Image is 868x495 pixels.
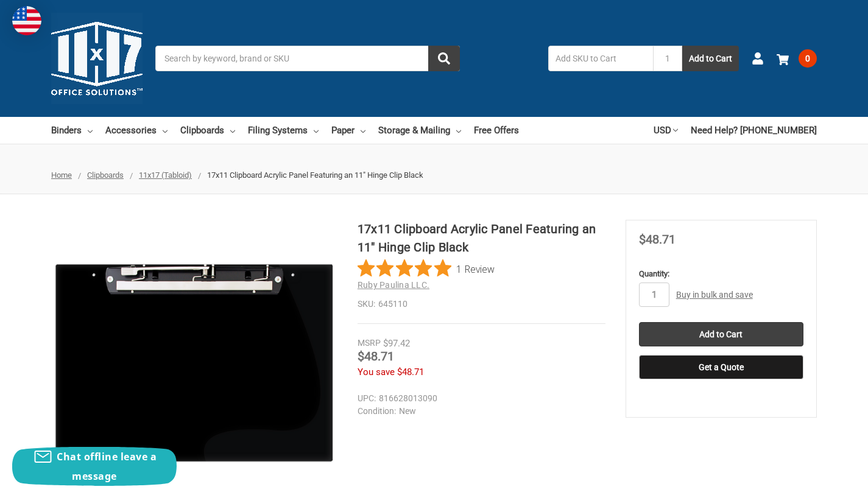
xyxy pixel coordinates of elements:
img: duty and tax information for United States [12,6,41,35]
div: MSRP [358,337,381,349]
span: 0 [799,49,817,68]
input: Add to Cart [639,322,803,346]
span: 1 Review [456,259,495,278]
a: Buy in bulk and save [676,290,753,300]
button: Get a Quote [639,355,803,379]
span: Chat offline leave a message [57,450,157,483]
a: USD [654,117,678,144]
button: Add to Cart [682,46,739,71]
dt: SKU: [358,298,375,311]
a: Ruby Paulina LLC. [358,280,429,290]
a: Accessories [105,117,168,144]
dd: 816628013090 [358,392,600,405]
a: Clipboards [180,117,235,144]
a: Paper [331,117,365,144]
input: Search by keyword, brand or SKU [155,46,460,71]
a: 11x17 (Tabloid) [139,170,192,180]
button: Rated 5 out of 5 stars from 1 reviews. Jump to reviews. [358,259,495,278]
dd: New [358,405,600,418]
a: Home [51,170,72,180]
button: Chat offline leave a message [12,447,177,486]
span: $97.42 [383,338,410,349]
span: $48.71 [358,349,394,363]
h1: 17x11 Clipboard Acrylic Panel Featuring an 11" Hinge Clip Black [358,220,605,256]
span: $48.71 [397,367,424,377]
dt: UPC: [358,392,376,405]
img: 11x17.com [51,13,143,104]
span: 17x11 Clipboard Acrylic Panel Featuring an 11" Hinge Clip Black [207,170,423,180]
a: Storage & Mailing [378,117,461,144]
a: Clipboards [87,170,124,180]
input: Add SKU to Cart [548,46,653,71]
span: You save [358,367,395,377]
label: Quantity: [639,268,803,280]
a: 0 [777,43,817,74]
dd: 645110 [358,298,605,311]
dt: Condition: [358,405,396,418]
span: $48.71 [639,232,676,247]
a: Binders [51,117,93,144]
a: Filing Systems [248,117,319,144]
a: Free Offers [474,117,519,144]
a: Need Help? [PHONE_NUMBER] [691,117,817,144]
